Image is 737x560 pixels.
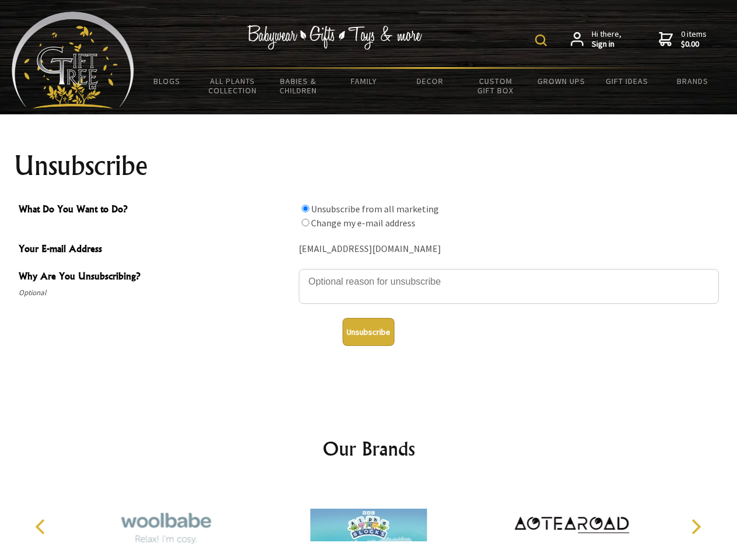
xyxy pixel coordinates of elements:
img: Babyware - Gifts - Toys and more... [12,12,134,108]
span: Optional [19,286,293,300]
a: BLOGS [134,69,200,93]
button: Next [683,514,708,540]
button: Unsubscribe [343,318,394,346]
textarea: Why Are You Unsubscribing? [299,269,719,304]
span: Why Are You Unsubscribing? [19,269,293,286]
img: product search [535,34,547,46]
a: Babies & Children [266,69,331,103]
input: What Do You Want to Do? [302,205,309,212]
span: What Do You Want to Do? [19,202,293,219]
button: Previous [29,514,55,540]
label: Unsubscribe from all marketing [311,203,439,215]
span: 0 items [681,29,707,50]
label: Change my e-mail address [311,217,415,229]
a: Custom Gift Box [463,69,529,103]
a: 0 items$0.00 [659,29,707,50]
h1: Unsubscribe [14,152,724,180]
a: Brands [660,69,726,93]
a: Gift Ideas [594,69,660,93]
a: All Plants Collection [200,69,266,103]
span: Your E-mail Address [19,242,293,258]
input: What Do You Want to Do? [302,219,309,226]
strong: Sign in [592,39,621,50]
a: Hi there,Sign in [571,29,621,50]
img: Babywear - Gifts - Toys & more [247,25,422,50]
a: Decor [397,69,463,93]
a: Family [331,69,397,93]
h2: Our Brands [23,435,714,463]
span: Hi there, [592,29,621,50]
div: [EMAIL_ADDRESS][DOMAIN_NAME] [299,240,719,258]
strong: $0.00 [681,39,707,50]
a: Grown Ups [528,69,594,93]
